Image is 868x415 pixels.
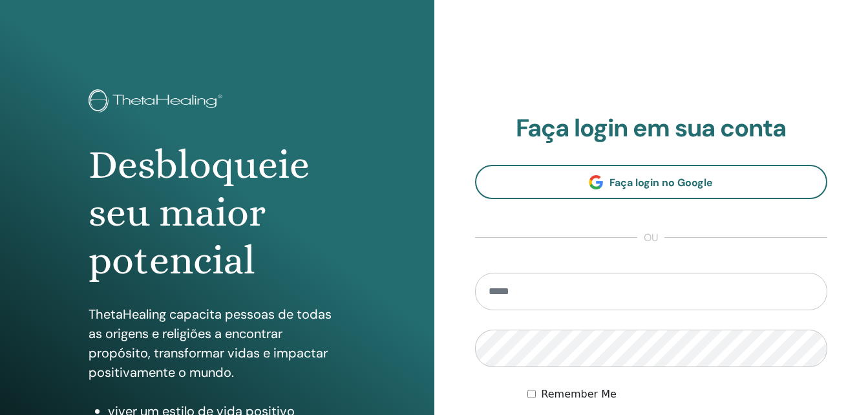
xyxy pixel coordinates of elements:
span: ou [637,230,664,246]
h2: Faça login em sua conta [475,114,828,144]
span: Faça login no Google [609,176,713,189]
h1: Desbloqueie seu maior potencial [89,141,346,285]
label: Remember Me [541,387,617,402]
p: ThetaHealing capacita pessoas de todas as origens e religiões a encontrar propósito, transformar ... [89,304,346,382]
a: Faça login no Google [475,165,828,199]
div: Keep me authenticated indefinitely or until I manually logout [527,387,827,402]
